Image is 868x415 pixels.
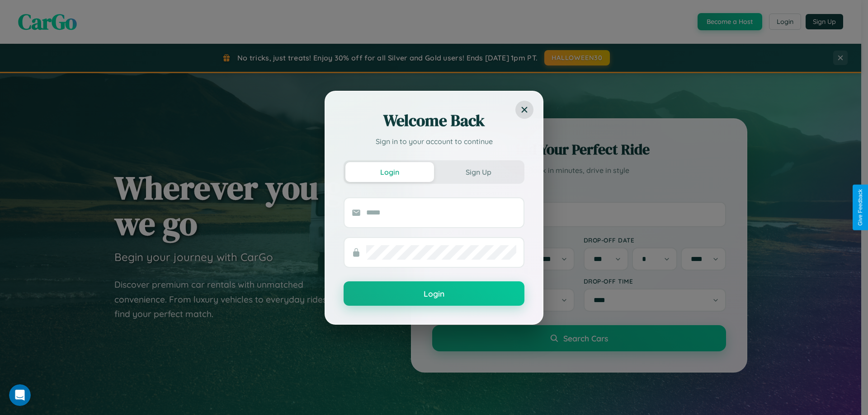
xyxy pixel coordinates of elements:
[344,281,524,306] button: Login
[434,162,523,182] button: Sign Up
[345,162,434,182] button: Login
[9,384,31,406] iframe: Intercom live chat
[344,136,524,147] p: Sign in to your account to continue
[857,189,863,226] div: Give Feedback
[344,110,524,131] h2: Welcome Back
